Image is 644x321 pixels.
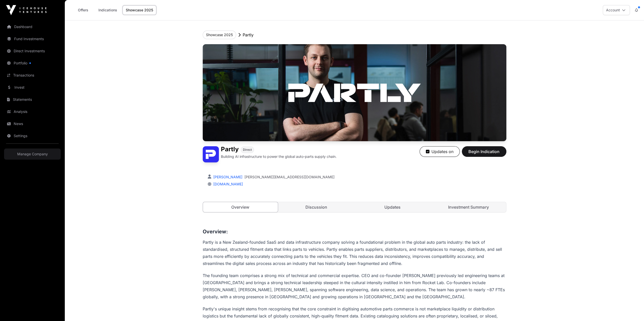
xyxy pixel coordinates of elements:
img: Partly [203,44,506,141]
h1: Partly [221,146,239,153]
button: Begin Indication [462,146,506,157]
button: Showcase 2025 [203,31,236,39]
a: Transactions [4,70,61,81]
img: Icehouse Ventures Logo [6,5,47,15]
button: Account [603,5,630,15]
a: Indications [95,5,120,15]
nav: Tabs [203,202,506,212]
a: Invest [4,82,61,93]
button: Updates on [420,146,460,157]
span: Direct [243,148,252,152]
p: Building AI infrastructure to power the global auto-parts supply chain. [221,154,337,159]
a: [PERSON_NAME][EMAIL_ADDRESS][DOMAIN_NAME] [244,175,335,180]
img: Partly [203,146,219,162]
a: Portfolio [4,58,61,69]
a: Overview [203,202,278,212]
a: Updates [355,202,430,212]
a: Begin Indication [462,151,506,156]
iframe: Chat Widget [619,297,644,321]
a: [PERSON_NAME] [212,175,242,179]
a: Discussion [279,202,354,212]
a: Offers [73,5,93,15]
a: News [4,118,61,129]
h3: Overview: [203,228,506,236]
a: Dashboard [4,21,61,32]
a: [DOMAIN_NAME] [211,182,243,186]
p: Partly [243,32,254,38]
a: Analysis [4,106,61,117]
a: Investment Summary [431,202,506,212]
a: Settings [4,130,61,141]
a: Statements [4,94,61,105]
a: Manage Company [4,149,61,160]
p: Partly is a New Zealand-founded SaaS and data infrastructure company solving a foundational probl... [203,239,506,267]
a: Fund Investments [4,33,61,44]
span: Begin Indication [468,149,500,155]
a: Direct Investments [4,45,61,57]
a: Showcase 2025 [122,5,156,15]
p: The founding team comprises a strong mix of technical and commercial expertise. CEO and co-founde... [203,272,506,300]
